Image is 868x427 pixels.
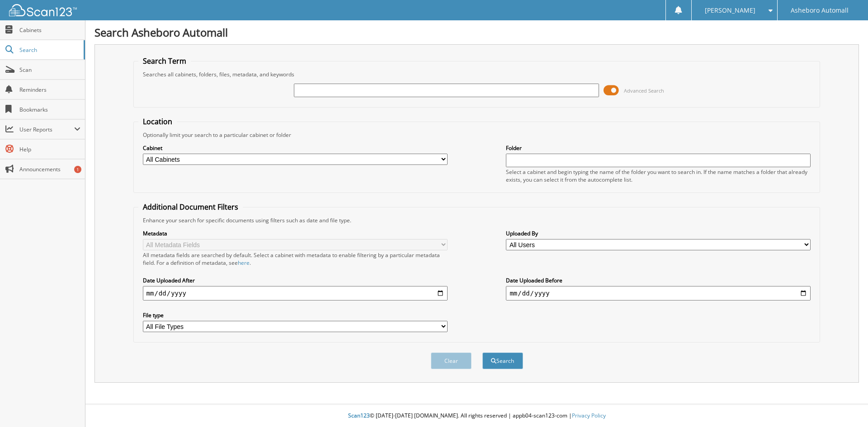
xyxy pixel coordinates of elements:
span: Scan123 [348,412,370,419]
a: Privacy Policy [572,412,606,419]
label: Folder [506,144,811,152]
div: 1 [74,166,81,173]
span: User Reports [19,126,74,133]
div: Optionally limit your search to a particular cabinet or folder [138,131,816,139]
span: [PERSON_NAME] [705,8,755,13]
legend: Location [138,117,177,127]
button: Search [482,352,523,369]
span: Help [19,145,80,153]
div: © [DATE]-[DATE] [DOMAIN_NAME]. All rights reserved | appb04-scan123-com | [85,405,868,427]
label: Uploaded By [506,230,811,237]
span: Search [19,46,79,54]
span: Reminders [19,86,80,94]
img: scan123-logo-white.svg [9,4,77,16]
span: Announcements [19,165,80,173]
span: Cabinets [19,26,80,34]
label: File type [143,311,448,319]
span: Bookmarks [19,106,80,113]
label: Cabinet [143,144,448,152]
label: Date Uploaded After [143,277,448,284]
input: end [506,286,811,300]
legend: Search Term [138,56,191,66]
button: Clear [431,352,472,369]
input: start [143,286,448,300]
span: Asheboro Automall [791,8,849,13]
a: here [238,259,250,267]
div: Enhance your search for specific documents using filters such as date and file type. [138,216,816,224]
span: Advanced Search [624,87,664,94]
h1: Search Asheboro Automall [94,25,859,40]
div: Select a cabinet and begin typing the name of the folder you want to search in. If the name match... [506,168,811,183]
label: Date Uploaded Before [506,277,811,284]
div: All metadata fields are searched by default. Select a cabinet with metadata to enable filtering b... [143,251,448,267]
span: Scan [19,66,80,74]
div: Searches all cabinets, folders, files, metadata, and keywords [138,70,816,78]
label: Metadata [143,230,448,237]
legend: Additional Document Filters [138,202,243,212]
